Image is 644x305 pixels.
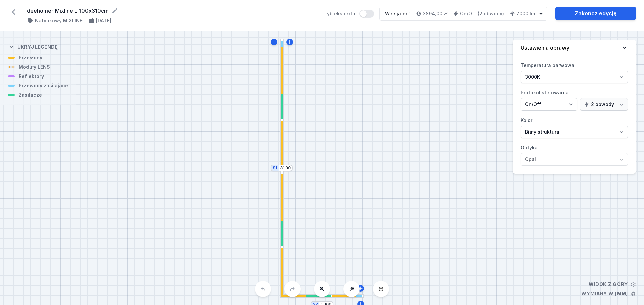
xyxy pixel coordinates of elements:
h4: Natynkowy MIXLINE [35,17,83,24]
div: Wersja nr 1 [385,10,411,17]
button: Ustawienia oprawy [513,40,636,56]
label: Protokół sterowania: [521,87,628,111]
h4: 3894,00 zł [423,10,448,17]
h4: [DATE] [96,17,111,24]
label: Temperatura barwowa: [521,60,628,83]
form: deehome- Mixline L 100x310cm [27,7,314,15]
input: Wymiar [mm] [280,165,291,171]
label: Optyka: [521,142,628,166]
select: Protokół sterowania: [580,98,628,111]
a: Zakończ edycję [555,7,636,20]
select: Protokół sterowania: [521,98,577,111]
h4: On/Off (2 obwody) [460,10,504,17]
h4: Ustawienia oprawy [521,44,569,52]
select: Temperatura barwowa: [521,71,628,83]
select: Kolor: [521,126,628,138]
select: Optyka: [521,153,628,166]
label: Tryb eksperta [322,10,374,18]
label: Kolor: [521,115,628,138]
button: Tryb eksperta [359,10,374,18]
button: Wersja nr 13894,00 złOn/Off (2 obwody)7000 lm [379,7,547,21]
button: Ukryj legendę [8,38,58,54]
h4: 7000 lm [516,10,535,17]
h4: Ukryj legendę [17,44,58,50]
button: Edytuj nazwę projektu [111,7,118,14]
